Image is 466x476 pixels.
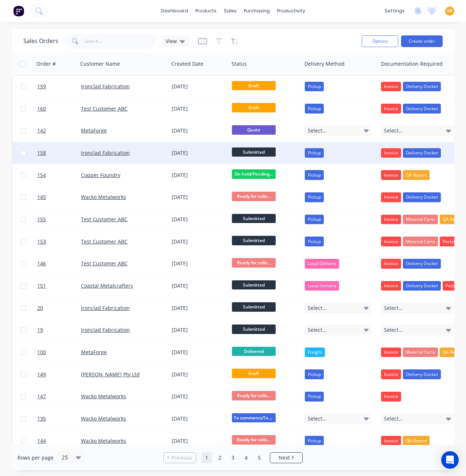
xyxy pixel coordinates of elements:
[37,98,81,120] a: 160
[254,452,265,463] a: Page 5
[164,454,196,461] a: Previous page
[232,347,276,356] span: Delivered
[81,260,128,267] a: Test Customer ABC
[384,282,398,289] span: Invoice
[37,275,81,297] a: 151
[305,436,324,445] div: Pickup
[232,280,276,289] span: Submitted
[232,147,276,157] span: Submitted
[384,105,398,112] span: Invoice
[172,105,226,112] div: [DATE]
[381,259,441,268] button: InvoiceDelivery Docket
[81,437,126,444] a: Wacko Metalworks
[270,454,302,461] a: Next page
[441,451,459,469] div: Open Intercom Messenger
[232,192,276,201] span: Ready for colle...
[406,105,438,112] span: Delivery Docket
[305,82,324,91] div: Pickup
[384,304,403,312] span: Select...
[37,415,46,422] span: 135
[406,260,438,267] span: Delivery Docket
[362,35,398,47] button: Options
[172,193,226,201] div: [DATE]
[381,82,441,91] button: InvoiceDelivery Docket
[172,260,226,267] div: [DATE]
[158,5,192,16] a: dashboard
[18,454,54,461] span: Rows per page
[37,364,81,385] a: 149
[384,149,398,157] span: Invoice
[384,326,403,334] span: Select...
[305,259,339,268] div: Local Delivery
[37,260,46,267] span: 146
[384,393,398,400] span: Invoice
[172,149,226,157] div: [DATE]
[381,148,441,158] button: InvoiceDelivery Docket
[447,8,453,14] span: MI
[160,452,306,463] ul: Pagination
[406,216,435,223] span: Material Certs
[81,415,126,422] a: Wacko Metalworks
[37,238,46,245] span: 153
[232,391,276,400] span: Ready for colle...
[81,371,140,378] a: [PERSON_NAME] Pty Ltd
[305,369,324,379] div: Pickup
[81,127,107,134] a: MetaForge
[172,393,226,400] div: [DATE]
[232,435,276,444] span: Ready for colle...
[37,297,81,319] a: 20
[214,452,225,463] a: Page 2
[37,304,43,312] span: 20
[406,282,438,289] span: Delivery Docket
[308,127,327,134] span: Select...
[37,105,46,112] span: 160
[81,304,130,311] a: Ironclad Fabrication
[192,5,220,16] div: products
[81,216,128,223] a: Test Customer ABC
[305,148,324,158] div: Pickup
[81,393,126,400] a: Wacko Metalworks
[37,83,46,90] span: 159
[37,208,81,230] a: 155
[220,5,240,16] div: sales
[172,83,226,90] div: [DATE]
[81,172,120,178] a: Copper Foundry
[81,349,107,356] a: MetaForge
[232,103,276,112] span: Draft
[37,326,43,334] span: 19
[172,415,226,422] div: [DATE]
[172,216,226,223] div: [DATE]
[384,216,398,223] span: Invoice
[406,349,435,356] span: Material Certs
[406,83,438,90] span: Delivery Docket
[381,392,401,401] button: Invoice
[240,5,273,16] div: purchasing
[228,452,238,463] a: Page 3
[37,437,46,445] span: 144
[305,170,324,180] div: Pickup
[406,149,438,157] span: Delivery Docket
[37,393,46,400] span: 147
[85,34,156,49] input: Search...
[232,302,276,311] span: Submitted
[81,149,130,156] a: Ironclad Fabrication
[37,142,81,164] a: 158
[305,215,324,224] div: Pickup
[37,76,81,97] a: 159
[406,238,435,245] span: Material Certs
[37,149,46,157] span: 158
[232,325,276,334] span: Submitted
[37,172,46,179] span: 154
[81,282,133,289] a: Coastal Metalcrafters
[384,415,403,422] span: Select...
[406,437,427,445] span: QA Report
[172,127,226,134] div: [DATE]
[305,281,339,291] div: Local Delivery
[81,193,126,200] a: Wacko Metalworks
[172,437,226,445] div: [DATE]
[384,349,398,356] span: Invoice
[308,326,327,334] span: Select...
[381,60,443,68] div: Documentation Required
[81,238,128,245] a: Test Customer ABC
[37,186,81,208] a: 145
